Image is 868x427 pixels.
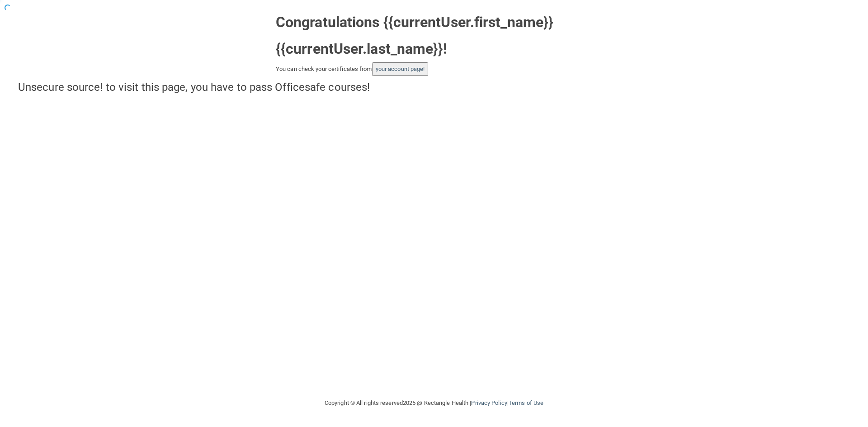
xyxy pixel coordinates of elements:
[471,399,507,406] a: Privacy Policy
[276,14,553,57] strong: Congratulations {{currentUser.first_name}} {{currentUser.last_name}}!
[372,62,429,76] button: your account page!
[376,66,425,72] a: your account page!
[269,389,599,418] div: Copyright © All rights reserved 2025 @ Rectangle Health | |
[509,399,543,406] a: Terms of Use
[18,81,850,93] h4: Unsecure source! to visit this page, you have to pass Officesafe courses!
[276,62,592,76] div: You can check your certificates from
